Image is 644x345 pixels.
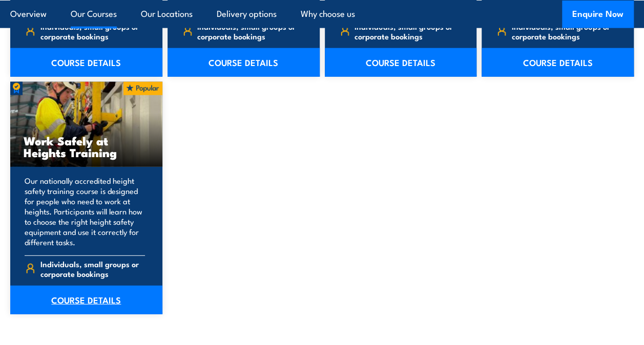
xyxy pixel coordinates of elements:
[40,259,145,278] span: Individuals, small groups or corporate bookings
[325,48,477,77] a: COURSE DETAILS
[40,21,145,41] span: Individuals, small groups or corporate bookings
[168,48,320,77] a: COURSE DETAILS
[25,176,145,247] p: Our nationally accredited height safety training course is designed for people who need to work a...
[197,21,302,41] span: Individuals, small groups or corporate bookings
[10,48,162,77] a: COURSE DETAILS
[512,21,616,41] span: Individuals, small groups or corporate bookings
[24,135,149,158] h3: Work Safely at Heights Training
[355,21,459,41] span: Individuals, small groups or corporate bookings
[10,286,162,314] a: COURSE DETAILS
[482,48,634,77] a: COURSE DETAILS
